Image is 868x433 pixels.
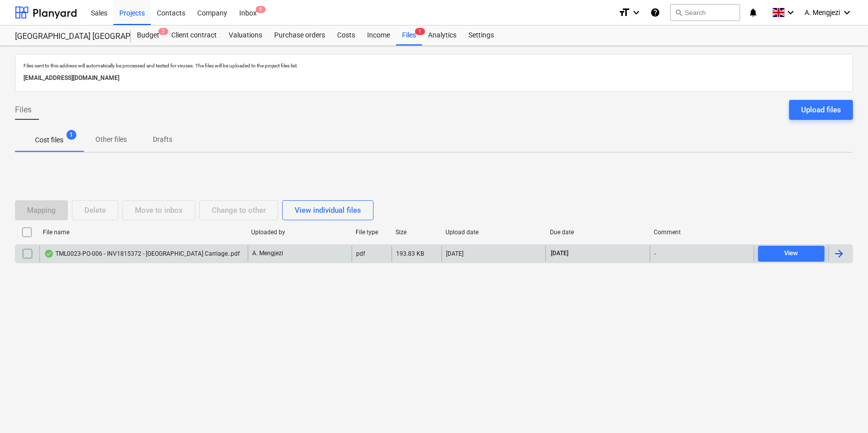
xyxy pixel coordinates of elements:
[396,25,422,45] a: Files1
[445,229,542,236] div: Upload date
[550,249,569,258] span: [DATE]
[131,25,165,45] a: Budget2
[784,248,798,259] div: View
[805,8,840,16] span: A. Mengjezi
[675,8,683,16] span: search
[268,25,331,45] a: Purchase orders
[801,103,841,116] div: Upload files
[818,385,868,433] iframe: Chat Widget
[95,134,127,145] p: Other files
[396,25,422,45] div: Files
[15,31,119,42] div: [GEOGRAPHIC_DATA] [GEOGRAPHIC_DATA]
[550,229,646,236] div: Due date
[165,25,223,45] a: Client contract
[841,6,853,18] i: keyboard_arrow_down
[396,229,437,236] div: Size
[356,229,388,236] div: File type
[630,6,642,18] i: keyboard_arrow_down
[23,73,845,83] p: [EMAIL_ADDRESS][DOMAIN_NAME]
[282,200,374,220] button: View individual files
[331,25,361,45] a: Costs
[415,28,425,35] span: 1
[131,25,165,45] div: Budget
[748,6,758,18] i: notifications
[446,250,463,257] div: [DATE]
[654,250,656,257] div: -
[44,250,240,258] div: TML0023-PO-006 - INV1815372 - [GEOGRAPHIC_DATA] Carriage..pdf
[158,28,168,35] span: 2
[44,250,54,258] div: OCR finished
[789,100,853,120] button: Upload files
[785,6,797,18] i: keyboard_arrow_down
[618,6,630,18] i: format_size
[361,25,396,45] a: Income
[295,204,361,217] div: View individual files
[23,62,845,69] p: Files sent to this address will automatically be processed and tested for viruses. The files will...
[43,229,243,236] div: File name
[396,250,424,257] div: 193.83 KB
[15,104,31,116] span: Files
[251,229,348,236] div: Uploaded by
[151,134,175,145] p: Drafts
[35,135,63,145] p: Cost files
[462,25,500,45] a: Settings
[223,25,268,45] a: Valuations
[758,246,825,262] button: View
[256,6,266,13] span: 5
[252,249,283,258] p: A. Mengjezi
[654,229,750,236] div: Comment
[670,4,740,21] button: Search
[650,6,660,18] i: Knowledge base
[422,25,462,45] a: Analytics
[66,130,76,140] span: 1
[356,250,365,257] div: pdf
